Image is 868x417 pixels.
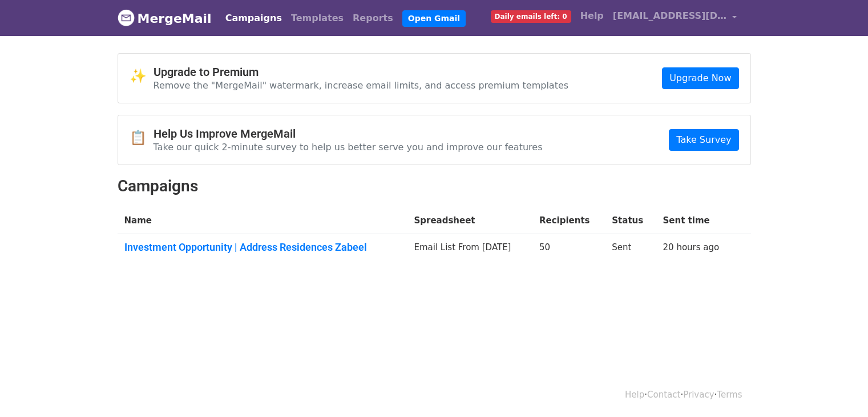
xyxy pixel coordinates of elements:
[154,65,569,79] h4: Upgrade to Premium
[491,10,571,23] span: Daily emails left: 0
[532,207,605,234] th: Recipients
[118,6,212,30] a: MergeMail
[663,242,720,252] a: 20 hours ago
[118,177,751,196] h2: Campaigns
[407,234,532,265] td: Email List From [DATE]
[647,390,680,400] a: Contact
[662,67,738,89] a: Upgrade Now
[130,68,154,85] span: ✨
[717,390,742,400] a: Terms
[532,234,605,265] td: 50
[402,10,466,27] a: Open Gmail
[625,390,644,400] a: Help
[656,207,736,234] th: Sent time
[613,9,727,23] span: [EMAIL_ADDRESS][DOMAIN_NAME]
[608,5,742,31] a: [EMAIL_ADDRESS][DOMAIN_NAME]
[605,207,656,234] th: Status
[576,5,608,27] a: Help
[154,127,543,141] h4: Help Us Improve MergeMail
[407,207,532,234] th: Spreadsheet
[683,390,714,400] a: Privacy
[118,9,135,26] img: MergeMail logo
[348,7,398,30] a: Reports
[154,79,569,91] p: Remove the "MergeMail" watermark, increase email limits, and access premium templates
[486,5,576,27] a: Daily emails left: 0
[124,241,401,254] a: Investment Opportunity | Address Residences Zabeel
[130,130,154,146] span: 📋
[221,7,286,30] a: Campaigns
[118,207,407,234] th: Name
[669,129,738,151] a: Take Survey
[154,141,543,153] p: Take our quick 2-minute survey to help us better serve you and improve our features
[605,234,656,265] td: Sent
[286,7,348,30] a: Templates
